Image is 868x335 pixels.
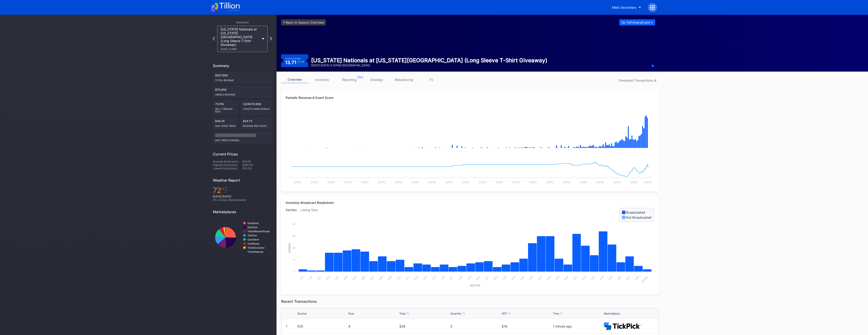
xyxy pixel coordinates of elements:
[512,181,520,184] text: [DATE]
[213,163,242,167] div: Highest ticket price
[528,276,533,280] text: 526
[243,123,270,127] div: Revenue per ticket
[476,276,480,280] text: 520
[247,238,259,241] text: Gametime
[286,208,300,222] div: Section
[294,270,295,273] text: 0
[242,167,272,170] div: $14.00
[247,222,259,225] text: SeatGeek
[590,276,595,280] text: 533
[286,153,654,187] svg: Chart title
[399,312,406,315] div: Total
[564,276,569,280] text: 530
[343,276,348,280] text: 504
[596,181,604,184] text: [DATE]
[281,76,308,83] a: overview
[502,312,507,315] div: ATP
[361,181,369,184] text: [DATE]
[619,19,655,25] button: Go ToPrimaryEvent->
[294,181,301,184] text: [DATE]
[288,243,291,253] text: Listings
[247,230,270,233] text: TicketMasterResale
[619,78,656,82] div: Download Transactions
[485,276,489,280] text: 521
[361,276,366,280] text: 506
[450,312,461,315] div: Quantity
[479,181,486,184] text: [DATE]
[292,246,295,249] text: 20
[370,276,375,280] text: 507
[626,276,630,280] text: 537
[612,5,637,9] div: Mets Secondary
[327,181,335,184] text: [DATE]
[213,178,272,182] div: Weather Report
[308,76,336,83] a: inventory
[418,76,445,83] a: TV
[221,27,260,50] div: [US_STATE] Nationals at [US_STATE][GEOGRAPHIC_DATA] (Long Sleeve T-Shirt Giveaway)
[630,181,638,184] text: [DATE]
[608,276,613,280] text: 535
[286,324,287,328] div: 1
[221,48,260,50] div: [DATE] 4:10PM
[213,63,272,68] div: Summary
[247,242,259,245] text: VividSeats
[299,276,304,280] text: 122
[520,276,525,280] text: 525
[412,181,419,184] text: [DATE]
[626,215,652,219] div: Not Broadcasted
[317,276,322,280] text: 501
[399,324,449,328] div: $36
[286,201,654,205] div: Inventory Broadcast Breakdown
[502,324,552,328] div: $18
[213,152,272,156] div: Current Prices
[573,276,578,280] text: 531
[458,276,463,280] text: 518
[311,181,318,184] text: [DATE]
[617,276,622,280] text: 536
[546,181,554,184] text: [DATE]
[449,276,454,280] text: 517
[644,181,652,184] text: [DATE]
[213,100,239,115] div: 75.15%
[641,276,648,283] text: ECLUB
[604,322,641,330] img: TickPick_logo.svg
[352,276,357,280] text: 505
[462,181,470,184] text: [DATE]
[529,181,537,184] text: [DATE]
[493,276,498,280] text: 522
[626,210,645,214] div: Broadcasted
[241,100,272,115] div: 3,636/10,996
[213,71,272,84] div: $507,989
[285,60,304,65] div: 13.71
[311,57,547,64] div: [US_STATE] Nationals at [US_STATE][GEOGRAPHIC_DATA] (Long Sleeve T-Shirt Giveaway)
[423,276,428,280] text: 513
[215,91,270,96] div: Unsold Revenue
[325,276,330,280] text: 502
[414,276,419,280] text: 512
[613,181,621,184] text: [DATE]
[634,276,639,280] text: 538
[308,276,313,280] text: 124
[511,276,516,280] text: 524
[537,276,542,280] text: 527
[221,186,229,195] span: ℉
[215,123,236,127] div: Avg ticket price
[599,276,604,280] text: 534
[297,324,347,328] div: 525
[440,276,445,280] text: 516
[553,324,603,328] div: 1 minute ago
[281,19,326,25] a: <-Back to Season Overview
[213,117,239,130] div: $46.20
[242,163,272,167] div: $282.00
[213,210,272,214] div: Marketplaces
[390,76,418,83] a: rebalancing
[581,276,586,280] text: 532
[616,77,659,83] button: Download Transactions
[348,324,398,328] div: 8
[213,167,242,170] div: Lowest ticket price
[450,324,501,328] div: 2
[387,276,392,280] text: 509
[348,312,354,315] div: Row
[215,106,236,113] div: Sell Through Rate
[247,246,264,249] text: TicketEvolution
